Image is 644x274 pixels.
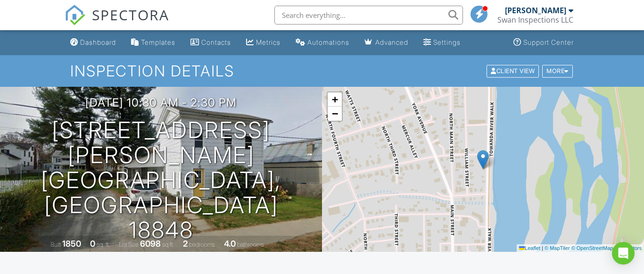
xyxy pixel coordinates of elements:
img: Marker [477,150,489,169]
span: | [542,245,543,251]
a: Settings [420,34,464,51]
div: Client View [487,65,539,77]
h1: [STREET_ADDRESS][PERSON_NAME] [GEOGRAPHIC_DATA], [GEOGRAPHIC_DATA] 18848 [15,118,307,242]
span: − [332,108,338,119]
div: Templates [141,38,175,46]
span: bathrooms [237,241,264,248]
div: More [542,65,573,77]
div: 0 [90,239,95,249]
div: Metrics [256,38,281,46]
div: Open Intercom Messenger [612,242,635,265]
a: Client View [486,67,541,74]
a: © MapTiler [545,245,570,251]
div: Support Center [523,38,574,46]
div: Settings [433,38,461,46]
a: Dashboard [66,34,120,51]
a: Zoom out [328,107,342,121]
a: SPECTORA [65,13,169,33]
h3: [DATE] 10:30 am - 2:30 pm [85,96,237,109]
span: Built [50,241,61,248]
span: + [332,93,338,105]
a: Advanced [361,34,412,51]
div: 2 [183,239,188,249]
span: sq. ft. [97,241,110,248]
span: Lot Size [119,241,139,248]
div: Advanced [375,38,408,46]
span: sq.ft. [162,241,174,248]
a: Leaflet [519,245,540,251]
a: Automations (Basic) [292,34,353,51]
a: © OpenStreetMap contributors [571,245,642,251]
a: Zoom in [328,92,342,107]
img: The Best Home Inspection Software - Spectora [65,5,85,25]
div: Dashboard [80,38,116,46]
div: Automations [307,38,349,46]
input: Search everything... [274,6,463,25]
a: Support Center [510,34,578,51]
div: 4.0 [224,239,236,249]
div: Contacts [201,38,231,46]
span: bedrooms [189,241,215,248]
a: Templates [127,34,179,51]
a: Contacts [187,34,235,51]
div: Swan Inspections LLC [497,15,573,25]
div: 1850 [62,239,81,249]
div: 6098 [140,239,161,249]
a: Metrics [242,34,284,51]
span: SPECTORA [92,5,169,25]
div: [PERSON_NAME] [505,6,566,15]
h1: Inspection Details [70,63,573,79]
